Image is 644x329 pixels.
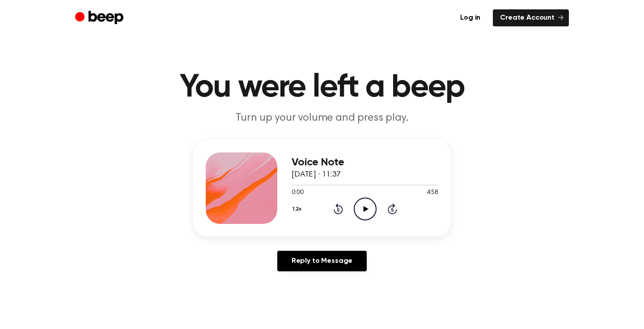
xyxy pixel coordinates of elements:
[75,9,126,27] a: Beep
[292,202,305,217] button: 1.2x
[292,156,438,169] h3: Voice Note
[150,111,494,126] p: Turn up your volume and press play.
[93,72,551,104] h1: You were left a beep
[277,251,367,271] a: Reply to Message
[292,188,303,198] span: 0:00
[427,188,438,198] span: 4:58
[453,9,487,26] a: Log in
[493,9,569,26] a: Create Account
[292,171,341,179] span: [DATE] · 11:37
